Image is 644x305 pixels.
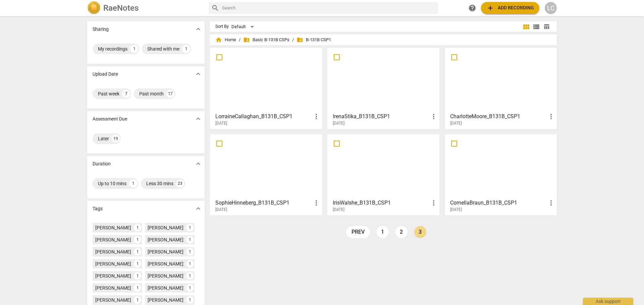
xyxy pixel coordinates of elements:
[87,1,101,15] img: Logo
[95,297,131,303] div: [PERSON_NAME]
[215,112,312,121] h3: LorraineCallaghan_B131B_CSP1
[468,4,476,12] span: help
[98,90,119,97] div: Past week
[87,1,203,15] a: LogoRaeNotes
[522,23,530,31] span: view_module
[333,121,344,126] span: [DATE]
[147,46,179,52] div: Shared with me
[186,224,194,231] div: 1
[193,159,203,169] button: Show more
[193,204,203,214] button: Show more
[182,45,190,53] div: 1
[148,260,183,267] div: [PERSON_NAME]
[186,260,194,268] div: 1
[292,37,294,43] span: /
[95,273,131,279] div: [PERSON_NAME]
[186,296,194,304] div: 1
[297,36,303,43] span: folder_shared
[430,112,438,121] span: more_vert
[112,135,120,143] div: 19
[450,207,462,213] span: [DATE]
[134,296,141,304] div: 1
[430,199,438,207] span: more_vert
[545,2,557,14] div: LC
[215,207,227,213] span: [DATE]
[312,199,320,207] span: more_vert
[212,50,320,126] a: LorraineCallaghan_B131B_CSP1[DATE]
[521,22,531,32] button: Tile view
[134,224,141,231] div: 1
[194,25,202,33] span: expand_more
[93,116,127,123] p: Assessment Due
[541,22,551,32] button: Table view
[148,224,183,231] div: [PERSON_NAME]
[93,26,109,33] p: Sharing
[148,236,183,243] div: [PERSON_NAME]
[194,160,202,168] span: expand_more
[297,36,331,43] span: B-131B CSP1
[450,121,462,126] span: [DATE]
[531,22,541,32] button: List view
[486,4,534,12] span: Add recording
[243,36,289,43] span: Basic B-131B CSPs
[414,226,426,238] a: Page 3 is your current page
[231,21,256,32] div: Default
[346,226,370,238] a: prev
[186,272,194,280] div: 1
[547,112,555,121] span: more_vert
[193,69,203,79] button: Show more
[95,285,131,291] div: [PERSON_NAME]
[222,3,435,13] input: Search
[330,137,437,212] a: IrisWalshe_B131B_CSP1[DATE]
[239,37,240,43] span: /
[194,205,202,213] span: expand_more
[139,90,164,97] div: Past month
[450,112,547,121] h3: CharlotteMoore_B131B_CSP1
[134,284,141,292] div: 1
[148,285,183,291] div: [PERSON_NAME]
[212,137,320,212] a: SophieHinneberg_B131B_CSP1[DATE]
[211,4,219,12] span: search
[333,199,430,207] h3: IrisWalshe_B131B_CSP1
[193,24,203,34] button: Show more
[148,297,183,303] div: [PERSON_NAME]
[176,179,184,187] div: 23
[466,2,478,14] a: Help
[98,180,126,187] div: Up to 10 mins
[134,236,141,243] div: 1
[215,121,227,126] span: [DATE]
[98,46,127,52] div: My recordings
[134,260,141,268] div: 1
[215,199,312,207] h3: SophieHinneberg_B131B_CSP1
[333,112,430,121] h3: IrenaStika_B131B_CSP1
[129,179,137,187] div: 1
[166,90,174,98] div: 17
[215,36,222,43] span: home
[543,23,550,30] span: table_chart
[215,24,229,29] div: Sort By
[194,70,202,78] span: expand_more
[447,50,554,126] a: CharlotteMoore_B131B_CSP1[DATE]
[330,50,437,126] a: IrenaStika_B131B_CSP1[DATE]
[95,224,131,231] div: [PERSON_NAME]
[333,207,344,213] span: [DATE]
[215,36,236,43] span: Home
[547,199,555,207] span: more_vert
[186,284,194,292] div: 1
[93,160,111,167] p: Duration
[148,248,183,255] div: [PERSON_NAME]
[95,236,131,243] div: [PERSON_NAME]
[134,248,141,255] div: 1
[450,199,547,207] h3: CorneliaBraun_B131B_CSP1
[95,260,131,267] div: [PERSON_NAME]
[186,236,194,243] div: 1
[122,90,130,98] div: 7
[95,248,131,255] div: [PERSON_NAME]
[194,115,202,123] span: expand_more
[103,3,139,13] h2: RaeNotes
[93,205,103,212] p: Tags
[447,137,554,212] a: CorneliaBraun_B131B_CSP1[DATE]
[193,114,203,124] button: Show more
[98,135,109,142] div: Later
[486,4,494,12] span: add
